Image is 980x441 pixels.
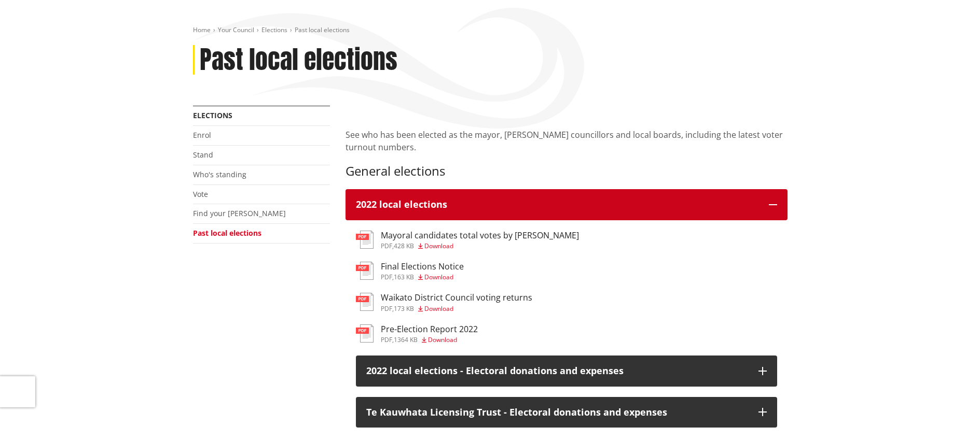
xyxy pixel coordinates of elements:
span: pdf [381,335,392,344]
div: 2022 local elections [356,200,758,210]
img: document-pdf.svg [356,231,374,249]
div: , [381,337,478,343]
a: Enrol [193,130,211,140]
h3: Mayoral candidates total votes by [PERSON_NAME] [381,231,579,240]
a: Pre-Election Report 2022 pdf,1364 KB Download [356,324,478,343]
h1: Past local elections [200,45,397,75]
div: , [381,243,579,249]
h3: Waikato District Council voting returns [381,293,532,303]
span: 163 KB [394,273,414,281]
a: Stand [193,150,213,160]
div: , [381,306,532,312]
a: Elections [193,110,232,120]
p: See who has been elected as the mayor, [PERSON_NAME] councillors and local boards, including the ... [346,129,788,153]
span: pdf [381,304,392,313]
span: Download [428,335,457,344]
a: Vote [193,189,208,199]
span: Download [424,241,453,250]
p: 2022 local elections - Electoral donations and expenses [366,366,748,376]
a: Final Elections Notice pdf,163 KB Download [356,262,464,280]
span: Download [424,304,453,313]
button: 2022 local elections - Electoral donations and expenses [356,355,777,387]
button: 2022 local elections [346,189,788,220]
img: document-pdf.svg [356,324,374,343]
img: document-pdf.svg [356,293,374,311]
h3: Pre-Election Report 2022 [381,324,478,334]
iframe: Messenger Launcher [932,397,970,435]
span: Download [424,273,453,281]
a: Your Council [218,25,254,34]
p: Te Kauwhata Licensing Trust - Electoral donations and expenses [366,407,748,418]
a: Elections [261,25,287,34]
a: Past local elections [193,228,261,238]
button: Te Kauwhata Licensing Trust - Electoral donations and expenses [356,397,777,428]
span: pdf [381,241,392,250]
span: 428 KB [394,241,414,250]
span: 1364 KB [394,335,418,344]
nav: breadcrumb [193,26,788,35]
h3: Final Elections Notice [381,262,464,272]
a: Home [193,25,211,34]
a: Who's standing [193,169,246,179]
a: Mayoral candidates total votes by [PERSON_NAME] pdf,428 KB Download [356,231,579,249]
a: Find your [PERSON_NAME] [193,208,286,218]
span: pdf [381,273,392,281]
h3: General elections [346,164,788,179]
span: Past local elections [295,25,350,34]
img: document-pdf.svg [356,262,374,280]
span: 173 KB [394,304,414,313]
a: Waikato District Council voting returns pdf,173 KB Download [356,293,532,311]
div: , [381,274,464,280]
